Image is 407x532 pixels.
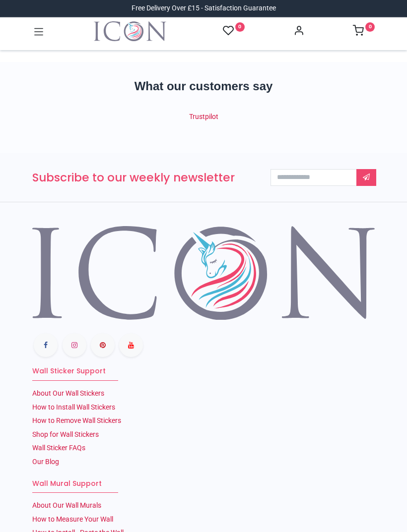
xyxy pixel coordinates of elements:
[32,78,375,95] h2: What our customers say
[293,28,304,36] a: Account Info
[32,430,99,438] a: Shop for Wall Stickers
[365,22,375,32] sup: 0
[32,416,121,424] a: How to Remove Wall Stickers
[32,479,375,489] h6: Wall Mural Support
[94,21,166,41] img: Icon Wall Stickers
[32,403,115,411] a: How to Install Wall Stickers
[235,22,245,32] sup: 0
[32,366,375,376] h6: Wall Sticker Support
[189,113,218,120] a: Trustpilot
[32,458,59,466] a: Our Blog
[32,444,85,452] a: Wall Sticker FAQs
[32,515,113,523] a: How to Measure Your Wall
[94,21,166,41] a: Logo of Icon Wall Stickers
[132,3,276,13] div: Free Delivery Over £15 - Satisfaction Guarantee
[353,28,375,36] a: 0
[223,25,245,37] a: 0
[32,501,101,509] a: About Our Wall Murals
[32,170,256,186] h3: Subscribe to our weekly newsletter
[32,389,104,397] a: About Our Wall Stickers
